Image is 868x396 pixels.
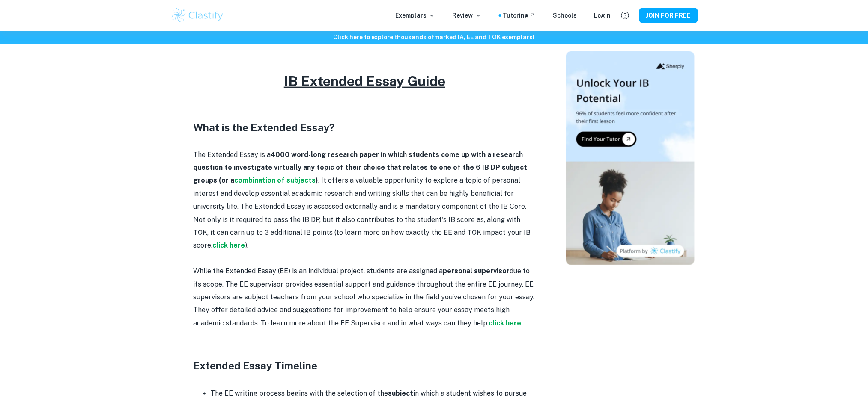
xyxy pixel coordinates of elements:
u: IB Extended Essay Guide [284,73,445,89]
p: Exemplars [396,11,435,20]
strong: ) [316,176,319,184]
strong: 4000 word-long research paper in which students come up with a research question to investigate v... [194,151,528,185]
h6: Click here to explore thousands of marked IA, EE and TOK exemplars ! [2,33,866,42]
h3: What is the Extended Essay? [194,120,536,135]
a: Tutoring [503,11,536,20]
a: click here [489,319,522,328]
a: click here [213,241,245,249]
h3: Extended Essay Timeline [194,358,536,374]
button: Help and Feedback [618,8,632,23]
strong: personal supervisor [443,267,510,275]
img: Thumbnail [566,51,695,265]
p: Review [453,11,482,20]
p: While the Extended Essay (EE) is an individual project, students are assigned a due to its scope.... [194,265,536,330]
button: JOIN FOR FREE [639,8,698,23]
p: The Extended Essay is a . It offers a valuable opportunity to explore a topic of personal interes... [194,148,536,252]
a: Schools [553,11,577,20]
img: Clastify logo [170,7,225,24]
a: Login [594,11,611,20]
a: combination of subjects [235,176,316,184]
